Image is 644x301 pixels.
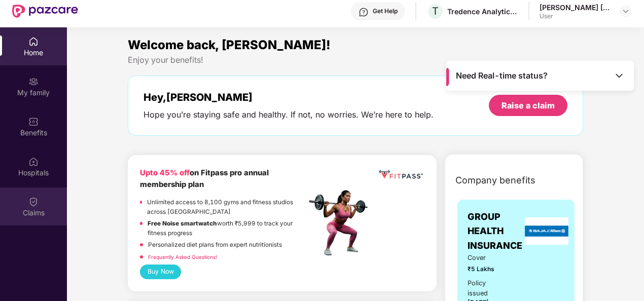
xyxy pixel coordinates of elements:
[148,240,282,250] p: Personalized diet plans from expert nutritionists
[377,167,425,182] img: fppp.png
[28,197,39,207] img: svg+xml;base64,PHN2ZyBpZD0iQ2xhaW0iIHhtbG5zPSJodHRwOi8vd3d3LnczLm9yZy8yMDAwL3N2ZyIgd2lkdGg9IjIwIi...
[128,37,331,52] span: Welcome back, [PERSON_NAME]!
[140,168,269,189] b: on Fitpass pro annual membership plan
[468,210,522,253] span: GROUP HEALTH INSURANCE
[359,7,369,17] img: svg+xml;base64,PHN2ZyBpZD0iSGVscC0zMngzMiIgeG1sbnM9Imh0dHA6Ly93d3cudzMub3JnLzIwMDAvc3ZnIiB3aWR0aD...
[525,217,568,245] img: insurerLogo
[148,219,306,238] p: worth ₹5,999 to track your fitness progress
[28,36,39,47] img: svg+xml;base64,PHN2ZyBpZD0iSG9tZSIgeG1sbnM9Imh0dHA6Ly93d3cudzMub3JnLzIwMDAvc3ZnIiB3aWR0aD0iMjAiIG...
[144,91,434,103] div: Hey, [PERSON_NAME]
[306,187,377,258] img: fpp.png
[12,5,78,18] img: New Pazcare Logo
[468,265,504,274] span: ₹5 Lakhs
[144,109,434,120] div: Hope you’re staying safe and healthy. If not, no worries. We’re here to help.
[140,168,190,177] b: Upto 45% off
[373,7,398,15] div: Get Help
[468,278,504,298] div: Policy issued
[28,117,39,127] img: svg+xml;base64,PHN2ZyBpZD0iQmVuZWZpdHMiIHhtbG5zPSJodHRwOi8vd3d3LnczLm9yZy8yMDAwL3N2ZyIgd2lkdGg9Ij...
[540,3,611,12] div: [PERSON_NAME] [PERSON_NAME]
[148,254,217,260] a: Frequently Asked Questions!
[28,77,39,87] img: svg+xml;base64,PHN2ZyB3aWR0aD0iMjAiIGhlaWdodD0iMjAiIHZpZXdCb3g9IjAgMCAyMCAyMCIgZmlsbD0ibm9uZSIgeG...
[140,265,181,279] button: Buy Now
[28,157,39,167] img: svg+xml;base64,PHN2ZyBpZD0iSG9zcGl0YWxzIiB4bWxucz0iaHR0cDovL3d3dy53My5vcmcvMjAwMC9zdmciIHdpZHRoPS...
[614,70,624,81] img: Toggle Icon
[622,7,630,15] img: svg+xml;base64,PHN2ZyBpZD0iRHJvcGRvd24tMzJ4MzIiIHhtbG5zPSJodHRwOi8vd3d3LnczLm9yZy8yMDAwL3N2ZyIgd2...
[128,55,583,65] div: Enjoy your benefits!
[468,253,504,263] span: Cover
[432,5,439,17] span: T
[502,100,555,111] div: Raise a claim
[447,7,518,16] div: Tredence Analytics Solutions Private Limited
[147,198,306,216] p: Unlimited access to 8,100 gyms and fitness studios across [GEOGRAPHIC_DATA]
[540,12,611,20] div: User
[148,220,217,227] strong: Free Noise smartwatch
[456,70,548,81] span: Need Real-time status?
[455,173,535,187] span: Company benefits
